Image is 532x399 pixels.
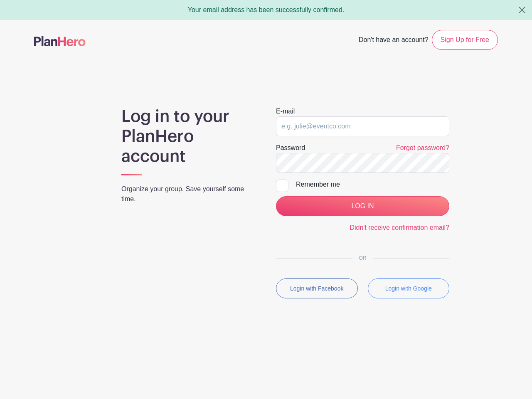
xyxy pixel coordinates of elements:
[121,184,256,204] p: Organize your group. Save yourself some time.
[368,278,450,298] button: Login with Google
[290,285,343,292] small: Login with Facebook
[432,30,498,50] a: Sign Up for Free
[121,106,256,166] h1: Log in to your PlanHero account
[276,116,449,136] input: e.g. julie@eventco.com
[276,106,295,116] label: E-mail
[34,36,86,46] img: logo-507f7623f17ff9eddc593b1ce0a138ce2505c220e1c5a4e2b4648c50719b7d32.svg
[296,180,449,190] div: Remember me
[276,278,358,298] button: Login with Facebook
[352,255,373,261] span: OR
[396,144,449,151] a: Forgot password?
[276,143,305,153] label: Password
[359,32,429,50] span: Don't have an account?
[276,196,449,216] input: LOG IN
[385,285,432,292] small: Login with Google
[350,224,449,231] a: Didn't receive confirmation email?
